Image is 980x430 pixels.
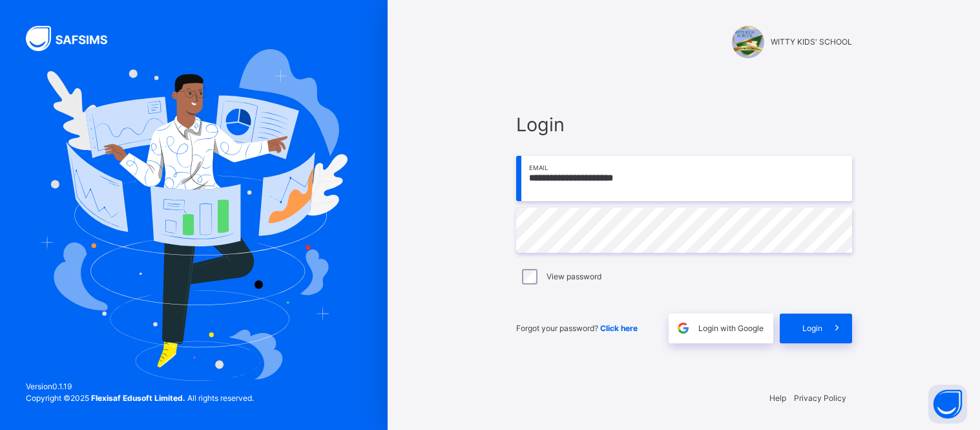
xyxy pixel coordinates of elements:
span: Login [516,111,852,138]
span: WITTY KIDS' SCHOOL [771,36,852,48]
a: Help [769,393,786,403]
span: Login [802,323,822,334]
strong: Flexisaf Edusoft Limited. [91,393,185,403]
span: Version 0.1.19 [26,381,254,392]
a: Privacy Policy [794,393,846,403]
a: Click here [600,323,638,333]
span: Login with Google [698,323,764,334]
img: google.396cfc9801f0270233282035f929180a.svg [676,321,691,336]
img: Hero Image [40,49,348,380]
span: Copyright © 2025 All rights reserved. [26,393,254,403]
button: Open asap [928,385,967,424]
span: Forgot your password? [516,323,638,333]
img: SAFSIMS Logo [26,26,123,51]
label: View password [547,271,601,283]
